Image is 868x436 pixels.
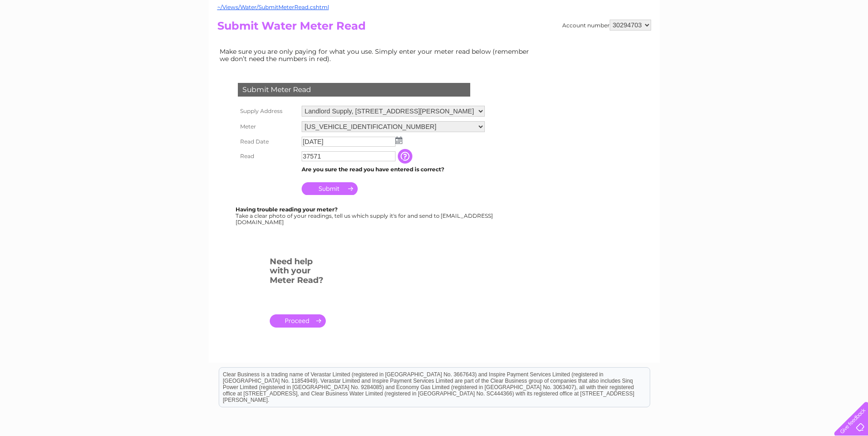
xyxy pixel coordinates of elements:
h2: Submit Water Meter Read [217,20,651,37]
input: Submit [302,182,358,195]
a: Log out [838,39,859,46]
td: Make sure you are only paying for what you use. Simply enter your meter read below (remember we d... [217,46,536,65]
a: Water [708,39,725,46]
td: Are you sure the read you have entered is correct? [299,164,487,175]
img: logo.png [31,24,77,51]
div: Account number [562,20,651,31]
a: Energy [730,39,750,46]
a: Blog [789,39,802,46]
h3: Need help with your Meter Read? [270,255,326,290]
th: Read [236,149,299,164]
a: Contact [807,39,830,46]
th: Supply Address [236,103,299,119]
a: 0333 014 3131 [696,5,759,16]
a: Telecoms [756,39,783,46]
th: Read Date [236,134,299,149]
div: Take a clear photo of your readings, tell us which supply it's for and send to [EMAIL_ADDRESS][DO... [236,206,494,225]
th: Meter [236,119,299,134]
div: Submit Meter Read [238,83,470,97]
div: Clear Business is a trading name of Verastar Limited (registered in [GEOGRAPHIC_DATA] No. 3667643... [219,5,650,44]
a: ~/Views/Water/SubmitMeterRead.cshtml [217,4,329,10]
a: . [270,314,326,328]
img: ... [395,137,402,144]
b: Having trouble reading your meter? [236,206,338,213]
input: Information [398,149,414,164]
